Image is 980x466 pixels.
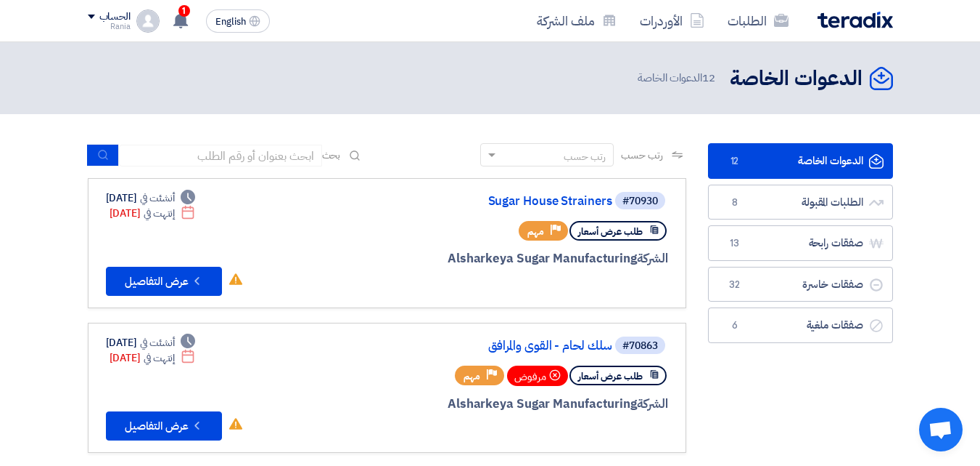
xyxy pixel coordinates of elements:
[140,190,175,206] span: أنشئت في
[622,341,658,351] div: #70863
[708,143,893,179] a: الدعوات الخاصة12
[818,12,893,28] img: Teradix logo
[322,340,612,353] a: سلك لحام - القوي والمرافق
[99,11,131,23] div: الحساب
[215,17,246,27] span: English
[716,4,800,38] a: الطلبات
[919,408,963,451] a: Open chat
[140,335,175,350] span: أنشئت في
[106,335,196,350] div: [DATE]
[726,318,744,333] span: 6
[106,411,222,441] button: عرض التفاصيل
[637,249,668,268] span: الشركة
[206,9,270,33] button: English
[726,278,744,292] span: 32
[144,206,175,221] span: إنتهت في
[726,236,744,251] span: 13
[708,308,893,343] a: صفقات ملغية6
[119,145,322,166] input: ابحث بعنوان أو رقم الطلب
[110,206,196,221] div: [DATE]
[638,70,717,87] span: الدعوات الخاصة
[322,195,612,208] a: Sugar House Strainers
[578,225,643,238] span: طلب عرض أسعار
[525,4,628,38] a: ملف الشركة
[106,190,196,206] div: [DATE]
[319,249,668,268] div: Alsharkeya Sugar Manufacturing
[507,366,568,386] div: مرفوض
[88,23,131,31] div: Rania
[708,185,893,220] a: الطلبات المقبولة8
[319,395,668,414] div: Alsharkeya Sugar Manufacturing
[578,369,643,383] span: طلب عرض أسعار
[726,196,744,210] span: 8
[178,5,190,17] span: 1
[527,225,544,238] span: مهم
[702,70,715,86] span: 12
[564,149,606,164] div: رتب حسب
[730,65,862,93] h2: الدعوات الخاصة
[628,4,716,38] a: الأوردرات
[136,9,160,33] img: profile_test.png
[144,350,175,366] span: إنتهت في
[708,267,893,302] a: صفقات خاسرة32
[106,267,222,296] button: عرض التفاصيل
[708,225,893,261] a: صفقات رابحة13
[322,148,341,163] span: بحث
[464,369,480,383] span: مهم
[637,395,668,413] span: الشركة
[622,196,658,206] div: #70930
[110,350,196,366] div: [DATE]
[726,154,744,169] span: 12
[621,148,662,163] span: رتب حسب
